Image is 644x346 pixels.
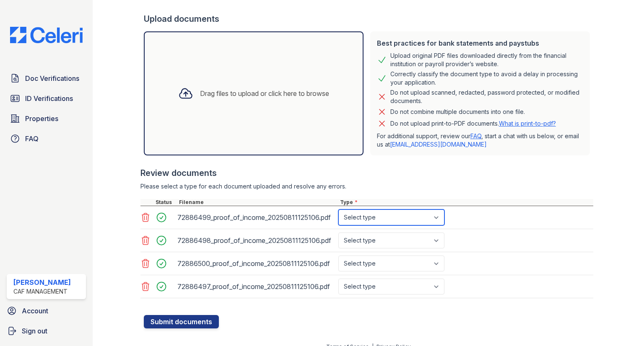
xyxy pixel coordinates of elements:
[200,88,329,98] div: Drag files to upload or click here to browse
[177,234,335,247] div: 72886498_proof_of_income_20250811125106.pdf
[140,182,593,191] div: Please select a type for each document uploaded and resolve any errors.
[144,13,593,25] div: Upload documents
[377,132,583,149] p: For additional support, review our , start a chat with us below, or email us at
[390,70,583,87] div: Correctly classify the document type to avoid a delay in processing your application.
[22,326,47,336] span: Sign out
[390,107,525,117] div: Do not combine multiple documents into one file.
[390,141,487,148] a: [EMAIL_ADDRESS][DOMAIN_NAME]
[390,52,583,68] div: Upload original PDF files downloaded directly from the financial institution or payroll provider’...
[144,315,219,328] button: Submit documents
[13,287,71,296] div: CAF Management
[25,134,39,144] span: FAQ
[177,257,335,270] div: 72886500_proof_of_income_20250811125106.pdf
[7,90,86,107] a: ID Verifications
[177,280,335,293] div: 72886497_proof_of_income_20250811125106.pdf
[22,306,48,316] span: Account
[7,130,86,147] a: FAQ
[3,27,89,43] img: CE_Logo_Blue-a8612792a0a2168367f1c8372b55b34899dd931a85d93a1a3d3e32e68fde9ad4.png
[154,199,177,206] div: Status
[3,323,89,339] a: Sign out
[177,199,338,206] div: Filename
[25,114,58,124] span: Properties
[377,38,583,48] div: Best practices for bank statements and paystubs
[390,88,583,105] div: Do not upload scanned, redacted, password protected, or modified documents.
[3,302,89,319] a: Account
[25,93,73,103] span: ID Verifications
[25,73,79,83] span: Doc Verifications
[13,277,71,287] div: [PERSON_NAME]
[7,70,86,87] a: Doc Verifications
[140,167,593,179] div: Review documents
[7,110,86,127] a: Properties
[390,119,556,128] p: Do not upload print-to-PDF documents.
[499,120,556,127] a: What is print-to-pdf?
[338,199,593,206] div: Type
[177,211,335,224] div: 72886499_proof_of_income_20250811125106.pdf
[470,132,481,139] a: FAQ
